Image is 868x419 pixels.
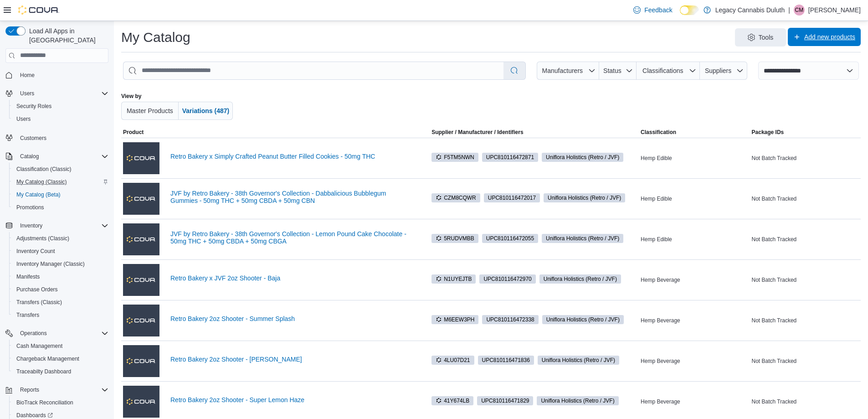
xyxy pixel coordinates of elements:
span: Reports [16,384,108,395]
span: Uniflora Holistics (Retro / JVF) [542,315,624,324]
button: BioTrack Reconciliation [9,396,112,409]
span: UPC 810116472970 [483,275,531,283]
div: Hemp Beverage [639,356,750,367]
span: BioTrack Reconciliation [13,397,108,408]
span: Catalog [16,151,108,162]
span: Variations (487) [182,107,230,114]
span: Uniflora Holistics (Retro / JVF) [539,274,621,284]
span: CM [795,5,804,16]
span: Promotions [13,202,108,213]
a: Retro Bakery 2oz Shooter - Super Lemon Haze [170,396,415,403]
a: Users [13,114,34,124]
span: Uniflora Holistics (Retro / JVF) [542,234,623,243]
button: Users [9,113,112,125]
div: Hemp Beverage [639,274,750,285]
span: Reports [20,386,39,393]
span: UPC810116471829 [477,396,533,405]
a: My Catalog (Beta) [13,189,64,200]
img: Retro Bakery 2oz Shooter - Summer Splash [123,305,159,336]
a: Chargeback Management [13,353,83,364]
span: Classifications [642,67,683,74]
a: Classification (Classic) [13,164,75,175]
span: Product [123,129,144,136]
button: Status [599,62,637,80]
span: Purchase Orders [16,286,58,293]
span: Users [20,90,34,97]
button: Inventory Manager (Classic) [9,258,112,270]
span: Inventory [20,222,42,229]
a: Traceabilty Dashboard [13,366,75,377]
button: Transfers [9,309,112,321]
button: Reports [2,383,112,396]
span: Transfers [13,310,108,321]
label: View by [121,93,141,100]
a: Retro Bakery x Simply Crafted Peanut Butter Filled Cookies - 50mg THC [170,153,415,160]
a: Cash Management [13,341,66,352]
div: Not Batch Tracked [750,153,861,164]
span: Uniflora Holistics (Retro / JVF) [542,356,615,364]
span: Classification [641,129,676,136]
button: Cash Management [9,340,112,352]
a: Retro Bakery x JVF 2oz Shooter - Baja [170,274,415,282]
span: Inventory Manager (Classic) [13,259,108,269]
button: Classification (Classic) [9,163,112,176]
span: 5RUDVMBB [436,234,474,243]
span: Package IDs [752,129,784,136]
span: UPC 810116472017 [488,194,536,202]
span: Uniflora Holistics (Retro / JVF) [548,194,621,202]
span: Security Roles [13,101,108,112]
img: Cova [18,5,59,15]
span: BioTrack Reconciliation [16,399,73,406]
button: Operations [16,328,51,339]
span: Purchase Orders [13,284,108,295]
span: Users [13,114,108,124]
span: Customers [20,134,46,142]
button: Home [2,68,112,82]
p: Legacy Cannabis Duluth [715,5,785,16]
div: Corey McCauley [794,5,805,16]
a: Retro Bakery 2oz Shooter - [PERSON_NAME] [170,356,415,363]
span: UPC810116472055 [482,234,538,243]
span: Cash Management [13,341,108,352]
h1: My Catalog [121,28,190,47]
button: Operations [2,327,112,340]
a: Inventory Manager (Classic) [13,259,88,269]
span: Cash Management [16,342,62,350]
span: Customers [16,132,108,143]
a: Adjustments (Classic) [13,233,73,244]
span: Suppliers [705,67,731,74]
span: 4LU07D21 [431,356,474,365]
a: Feedback [630,1,676,19]
button: Manifests [9,270,112,283]
a: BioTrack Reconciliation [13,397,77,408]
div: Not Batch Tracked [750,234,861,245]
div: Not Batch Tracked [750,315,861,326]
span: N1UYEJTB [436,275,472,283]
span: UPC 810116471829 [481,397,529,405]
span: Uniflora Holistics (Retro / JVF) [544,275,617,283]
div: Not Batch Tracked [750,396,861,407]
span: M6EEW3PH [436,316,474,324]
span: Transfers [16,311,39,319]
button: Catalog [2,150,112,163]
span: Users [16,88,108,99]
img: Retro Bakery 2oz Shooter - Super Lemon Haze [123,386,159,418]
span: Adjustments (Classic) [13,233,108,244]
button: Inventory Count [9,245,112,258]
span: Home [20,72,35,79]
button: Suppliers [700,62,747,80]
span: Inventory Count [13,246,108,257]
span: My Catalog (Classic) [16,178,67,186]
a: Promotions [13,202,48,213]
span: My Catalog (Beta) [16,191,61,198]
div: Hemp Beverage [639,315,750,326]
span: Manufacturers [542,67,583,74]
span: UPC810116472970 [479,274,535,284]
button: My Catalog (Classic) [9,176,112,188]
button: Master Products [121,102,179,120]
span: Security Roles [16,103,51,110]
a: Transfers (Classic) [13,297,66,308]
img: JVF by Retro Bakery - 38th Governor's Collection - Lemon Pound Cake Chocolate - 50mg THC + 50mg C... [123,223,159,255]
span: Supplier / Manufacturer / Identifiers [419,129,523,136]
